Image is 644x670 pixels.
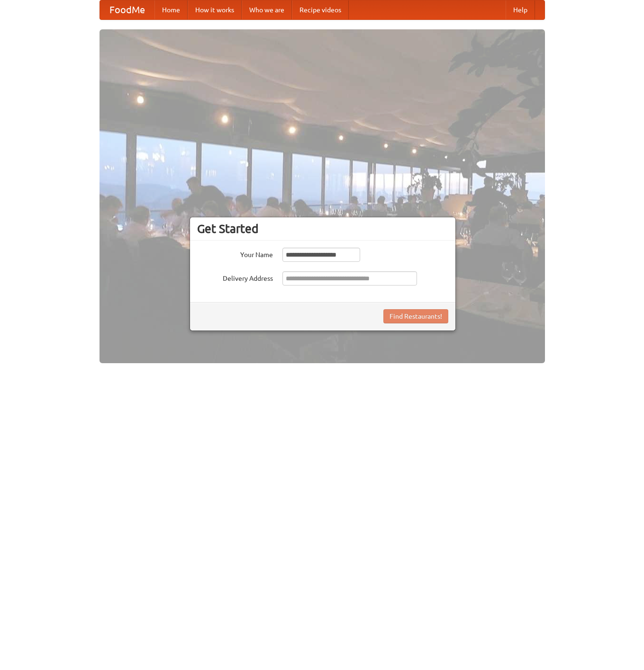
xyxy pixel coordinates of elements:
[100,0,154,19] a: FoodMe
[197,271,273,283] label: Delivery Address
[242,0,292,19] a: Who we are
[197,222,448,236] h3: Get Started
[506,0,535,19] a: Help
[383,309,448,323] button: Find Restaurants!
[154,0,188,19] a: Home
[197,248,273,259] label: Your Name
[292,0,349,19] a: Recipe videos
[188,0,242,19] a: How it works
